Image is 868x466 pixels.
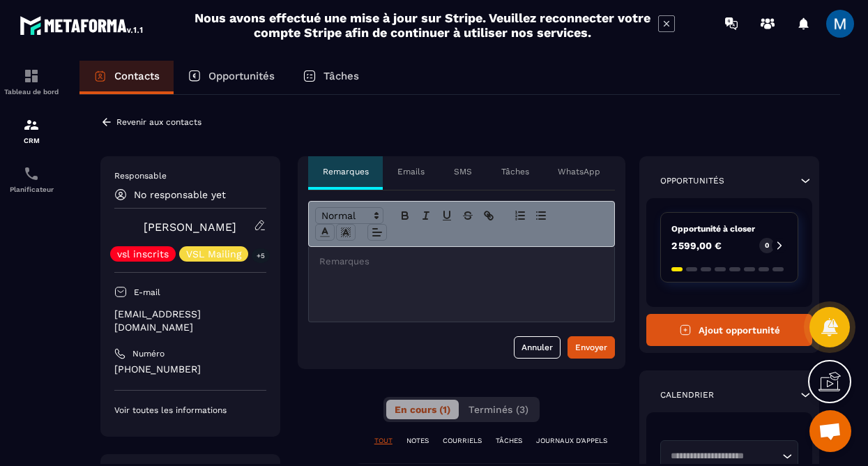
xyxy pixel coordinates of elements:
[114,405,266,416] p: Voir toutes les informations
[395,404,450,415] span: En cours (1)
[536,436,607,446] p: JOURNAUX D'APPELS
[186,249,241,259] p: VSL Mailing
[671,241,722,250] p: 2 599,00 €
[809,410,851,452] div: Ouvrir le chat
[144,220,236,234] a: [PERSON_NAME]
[289,61,373,94] a: Tâches
[3,88,59,96] p: Tableau de bord
[114,70,160,82] p: Contacts
[660,175,724,186] p: Opportunités
[3,137,59,144] p: CRM
[3,155,59,204] a: schedulerschedulerPlanificateur
[23,68,40,84] img: formation
[568,336,615,359] button: Envoyer
[374,436,393,446] p: TOUT
[3,186,59,193] p: Planificateur
[20,13,145,38] img: logo
[666,449,779,463] input: Search for option
[114,363,266,376] p: [PHONE_NUMBER]
[646,314,812,346] button: Ajout opportunité
[114,308,266,334] p: [EMAIL_ADDRESS][DOMAIN_NAME]
[496,436,522,446] p: TÂCHES
[208,70,275,82] p: Opportunités
[501,166,529,177] p: Tâches
[443,436,482,446] p: COURRIELS
[558,166,600,177] p: WhatsApp
[174,61,289,94] a: Opportunités
[460,400,537,419] button: Terminés (3)
[765,241,769,250] p: 0
[406,436,429,446] p: NOTES
[194,10,651,40] h2: Nous avons effectué une mise à jour sur Stripe. Veuillez reconnecter votre compte Stripe afin de ...
[386,400,459,419] button: En cours (1)
[514,336,561,359] button: Annuler
[397,166,425,177] p: Emails
[134,287,160,298] p: E-mail
[114,170,266,181] p: Responsable
[132,348,165,359] p: Numéro
[23,165,40,182] img: scheduler
[323,166,369,177] p: Remarques
[116,117,201,127] p: Revenir aux contacts
[454,166,472,177] p: SMS
[3,57,59,106] a: formationformationTableau de bord
[575,340,607,354] div: Envoyer
[660,389,714,400] p: Calendrier
[117,249,169,259] p: vsl inscrits
[79,61,174,94] a: Contacts
[3,106,59,155] a: formationformationCRM
[23,116,40,133] img: formation
[252,248,270,263] p: +5
[323,70,359,82] p: Tâches
[671,223,787,234] p: Opportunité à closer
[469,404,528,415] span: Terminés (3)
[134,189,226,200] p: No responsable yet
